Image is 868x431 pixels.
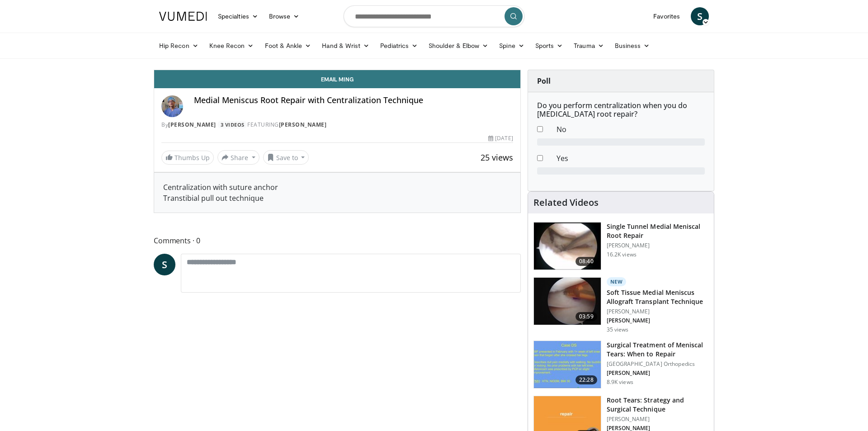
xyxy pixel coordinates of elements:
p: 8.9K views [607,379,633,386]
a: Business [609,37,656,55]
a: Spine [494,37,529,55]
a: Thumbs Up [161,151,214,165]
strong: Poll [537,76,551,86]
h3: Soft Tissue Medial Meniscus Allograft Transplant Technique [607,288,708,306]
p: 35 views [607,326,629,333]
input: Search topics, interventions [344,5,524,27]
img: ef04edc1-9bea-419b-8656-3c943423183a.150x105_q85_crop-smart_upscale.jpg [534,223,601,270]
h3: Single Tunnel Medial Meniscal Root Repair [607,222,708,240]
div: [DATE] [488,134,513,142]
button: Save to [263,150,309,165]
h4: Related Videos [533,197,599,208]
a: Shoulder & Elbow [423,37,494,55]
p: [GEOGRAPHIC_DATA] Orthopedics [607,360,708,368]
a: 03:59 New Soft Tissue Medial Meniscus Allograft Transplant Technique [PERSON_NAME] [PERSON_NAME] ... [533,277,708,333]
a: 3 Videos [217,121,247,128]
a: S [691,7,709,25]
a: Knee Recon [204,37,259,55]
img: Avatar [161,95,183,117]
p: [PERSON_NAME] [607,416,708,423]
dd: Yes [550,153,712,164]
a: Browse [264,7,305,25]
a: Sports [530,37,569,55]
a: Foot & Ankle [259,37,317,55]
div: Centralization with suture anchor Transtibial pull out technique [163,182,511,204]
h3: Surgical Treatment of Meniscal Tears: When to Repair [607,341,708,359]
p: 16.2K views [607,251,637,258]
span: 22:28 [576,375,597,384]
a: Favorites [648,7,685,25]
p: New [607,277,627,286]
a: [PERSON_NAME] [168,121,216,128]
h4: Medial Meniscus Root Repair with Centralization Technique [194,95,513,105]
a: Hip Recon [154,37,204,55]
span: 08:40 [576,257,597,266]
a: S [154,254,175,275]
div: By FEATURING [161,121,513,129]
a: Email Ming [154,70,520,88]
dd: No [550,124,712,135]
p: [PERSON_NAME] [607,242,708,249]
a: Hand & Wrist [316,37,375,55]
span: 25 views [481,152,513,163]
img: 2707baef-ed28-494e-b200-3f97aa5b8346.150x105_q85_crop-smart_upscale.jpg [534,278,601,325]
span: 03:59 [576,312,597,321]
p: [PERSON_NAME] [607,308,708,315]
span: Comments 0 [154,235,521,246]
a: Specialties [212,7,264,25]
a: 08:40 Single Tunnel Medial Meniscal Root Repair [PERSON_NAME] 16.2K views [533,222,708,270]
img: 73f26c0b-5ccf-44fc-8ea3-fdebfe20c8f0.150x105_q85_crop-smart_upscale.jpg [534,341,601,388]
button: Share [217,150,259,165]
a: [PERSON_NAME] [279,121,327,128]
a: Pediatrics [375,37,423,55]
a: Trauma [568,37,609,55]
p: [PERSON_NAME] [607,317,708,324]
h6: Do you perform centralization when you do [MEDICAL_DATA] root repair? [537,101,705,118]
img: VuMedi Logo [159,12,207,21]
p: [PERSON_NAME] [607,369,708,377]
a: 22:28 Surgical Treatment of Meniscal Tears: When to Repair [GEOGRAPHIC_DATA] Orthopedics [PERSON_... [533,341,708,388]
h3: Root Tears: Strategy and Surgical Technique [607,396,708,414]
